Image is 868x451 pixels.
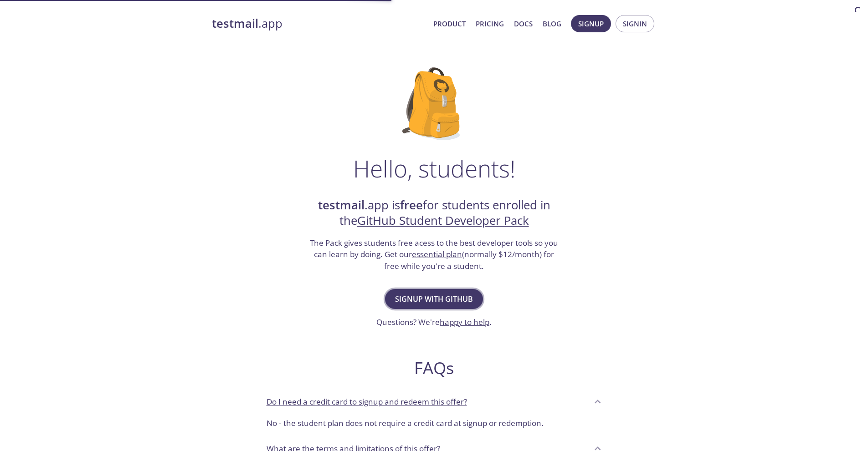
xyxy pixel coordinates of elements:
[623,18,647,30] span: Signin
[400,197,423,213] strong: free
[259,414,609,436] div: Do I need a credit card to signup and redeem this offer?
[543,18,561,30] a: Blog
[440,317,489,327] a: happy to help
[578,18,604,30] span: Signup
[514,18,533,30] a: Docs
[433,18,466,30] a: Product
[395,293,473,305] span: Signup with GitHub
[267,396,467,408] p: Do I need a credit card to signup and redeem this offer?
[616,15,654,32] button: Signin
[309,237,560,272] h3: The Pack gives students free acess to the best developer tools so you can learn by doing. Get our...
[318,197,365,213] strong: testmail
[376,316,492,328] h3: Questions? We're .
[212,15,258,31] strong: testmail
[402,67,466,140] img: github-student-backpack.png
[267,417,602,429] p: No - the student plan does not require a credit card at signup or redemption.
[571,15,611,32] button: Signup
[259,358,609,378] h2: FAQs
[212,16,426,31] a: testmail.app
[357,213,529,228] a: GitHub Student Developer Pack
[259,389,609,414] div: Do I need a credit card to signup and redeem this offer?
[309,198,560,229] h2: .app is for students enrolled in the
[476,18,504,30] a: Pricing
[385,289,483,309] button: Signup with GitHub
[412,249,462,259] a: essential plan
[353,155,515,182] h1: Hello, students!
